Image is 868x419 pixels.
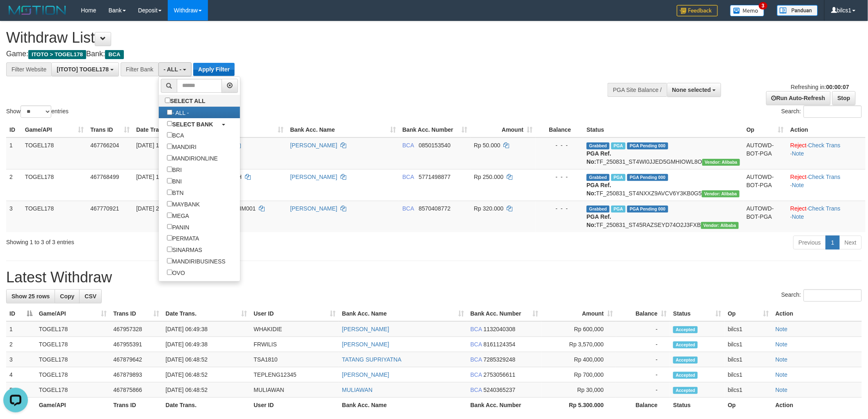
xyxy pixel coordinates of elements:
[6,321,36,337] td: 1
[776,356,788,363] a: Note
[6,62,51,76] div: Filter Website
[670,306,724,321] th: Status: activate to sort column ascending
[701,222,739,229] span: Vendor URL: https://settle4.1velocity.biz
[36,321,110,337] td: TOGEL178
[743,169,787,201] td: AUTOWD-BOT-PGA
[725,306,772,321] th: Op: activate to sort column ascending
[539,204,580,213] div: - - -
[471,356,482,363] span: BCA
[539,141,580,149] div: - - -
[772,398,862,413] th: Action
[342,356,402,363] a: TATANG SUPRIYATNA
[776,326,788,332] a: Note
[159,210,197,221] label: MEGA
[776,341,788,348] a: Note
[402,142,414,149] span: BCA
[51,62,119,76] button: [ITOTO] TOGEL178
[164,66,182,73] span: - ALL -
[743,122,787,137] th: Op: activate to sort column ascending
[22,122,87,137] th: Game/API: activate to sort column ascending
[725,382,772,398] td: bilcs1
[587,142,610,149] span: Grabbed
[22,169,87,201] td: TOGEL178
[21,105,51,118] select: Showentries
[725,367,772,382] td: bilcs1
[673,372,698,379] span: Accepted
[159,267,193,278] label: OVO
[110,382,162,398] td: 467875866
[339,398,467,413] th: Bank Acc. Name
[616,306,670,321] th: Balance: activate to sort column ascending
[471,122,536,137] th: Amount: activate to sort column ascending
[484,341,516,348] span: Copy 8161124354 to clipboard
[159,255,234,267] label: MANDIRIBUSINESS
[673,326,698,333] span: Accepted
[159,118,240,130] a: SELECT BANK
[583,137,743,169] td: TF_250831_ST4WI0JJED5GMHIOWL8O
[6,367,36,382] td: 4
[611,206,626,213] span: Marked by bilcs1
[6,4,69,16] img: MOTION_logo.png
[36,337,110,352] td: TOGEL178
[608,83,667,97] div: PGA Site Balance /
[587,174,610,181] span: Grabbed
[790,174,807,180] a: Reject
[342,371,389,378] a: [PERSON_NAME]
[790,142,807,149] a: Reject
[11,293,50,300] span: Show 25 rows
[743,201,787,232] td: AUTOWD-BOT-PGA
[484,326,516,332] span: Copy 1132040308 to clipboard
[772,306,862,321] th: Action
[209,122,287,137] th: User ID: activate to sort column ascending
[6,235,356,246] div: Showing 1 to 3 of 3 entries
[6,306,36,321] th: ID: activate to sort column descending
[121,62,158,76] div: Filter Bank
[781,105,862,118] label: Search:
[667,83,722,97] button: None selected
[793,236,826,250] a: Previous
[342,341,389,348] a: [PERSON_NAME]
[792,213,804,220] a: Note
[339,306,467,321] th: Bank Acc. Name: activate to sort column ascending
[759,2,767,9] span: 3
[6,337,36,352] td: 2
[777,5,818,16] img: panduan.png
[287,122,399,137] th: Bank Acc. Name: activate to sort column ascending
[471,341,482,348] span: BCA
[60,293,74,300] span: Copy
[110,321,162,337] td: 467957328
[792,150,804,157] a: Note
[616,352,670,367] td: -
[22,201,87,232] td: TOGEL178
[541,382,616,398] td: Rp 30,000
[162,382,251,398] td: [DATE] 06:48:52
[342,387,372,393] a: MULIAWAN
[583,201,743,232] td: TF_250831_ST45RAZSEYD74O2J3FXB
[541,321,616,337] td: Rp 600,000
[792,182,804,188] a: Note
[702,159,740,166] span: Vendor URL: https://settle4.1velocity.biz
[250,398,338,413] th: User ID
[587,150,611,165] b: PGA Ref. No:
[159,175,190,187] label: BNI
[702,190,740,197] span: Vendor URL: https://settle4.1velocity.biz
[541,352,616,367] td: Rp 400,000
[471,387,482,393] span: BCA
[159,129,192,141] label: BCA
[167,213,172,218] input: MEGA
[6,382,36,398] td: 5
[474,174,503,180] span: Rp 250.000
[159,198,208,210] label: MAYBANK
[826,84,849,90] strong: 00:00:07
[290,174,337,180] a: [PERSON_NAME]
[85,293,96,300] span: CSV
[159,95,214,106] label: SELECT ALL
[611,174,626,181] span: Marked by bilcs1
[167,178,172,183] input: BNI
[583,169,743,201] td: TF_250831_ST4NXXZ9AVCV6Y3KB0G5
[583,122,743,137] th: Status
[342,326,389,332] a: [PERSON_NAME]
[419,142,451,149] span: Copy 0850153540 to clipboard
[474,205,503,212] span: Rp 320.000
[6,289,55,303] a: Show 25 rows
